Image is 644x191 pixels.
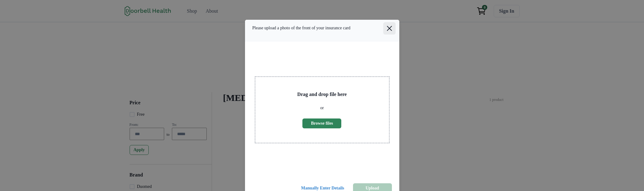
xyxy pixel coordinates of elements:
[245,20,399,41] header: Please upload a photo of the front of your insurance card
[383,22,396,35] button: Close
[302,118,341,128] button: Browse files
[320,105,324,111] p: or
[297,91,347,97] h2: Drag and drop file here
